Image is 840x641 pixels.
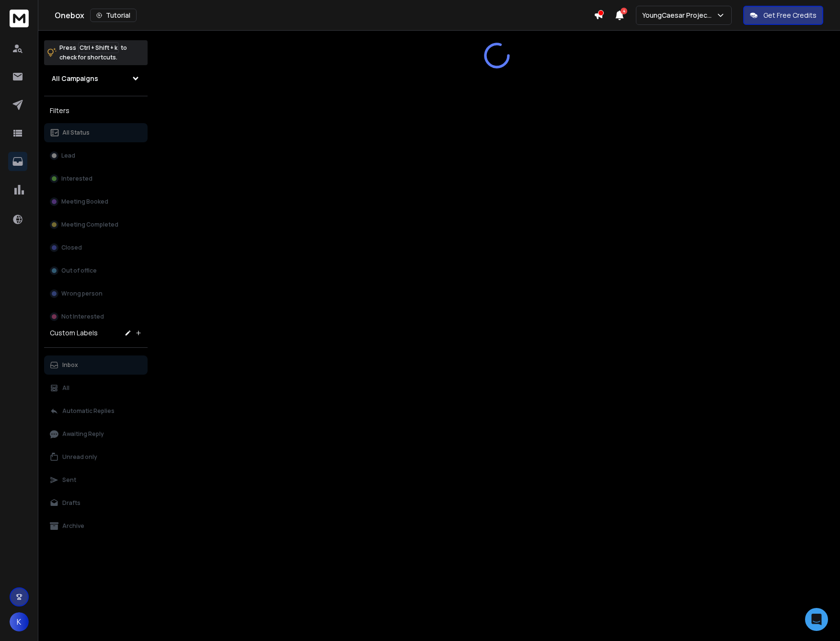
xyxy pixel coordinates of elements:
[743,6,823,25] button: Get Free Credits
[805,608,828,631] div: Open Intercom Messenger
[52,74,98,83] h1: All Campaigns
[44,104,148,117] h3: Filters
[642,11,716,20] p: YoungCaesar Projects
[59,43,127,62] p: Press to check for shortcuts.
[10,612,29,631] button: K
[90,9,137,22] button: Tutorial
[621,8,627,14] span: 4
[763,11,817,20] p: Get Free Credits
[50,328,98,338] h3: Custom Labels
[44,69,148,88] button: All Campaigns
[55,9,594,22] div: Onebox
[78,42,119,53] span: Ctrl + Shift + k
